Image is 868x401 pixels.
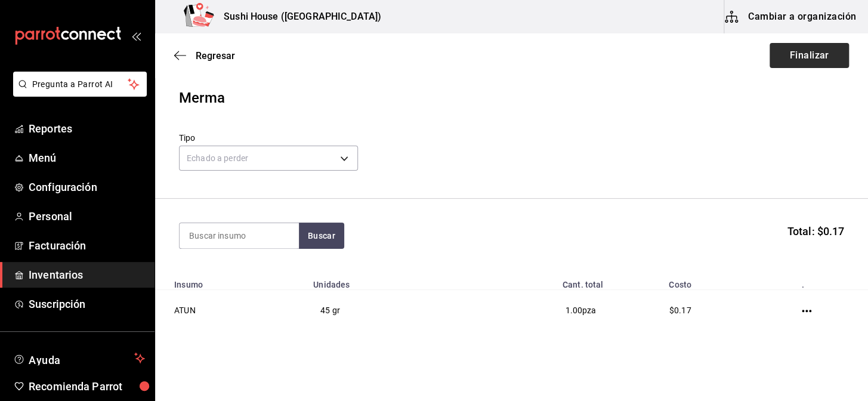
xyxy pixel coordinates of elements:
[29,121,145,137] span: Reportes
[8,87,147,99] a: Pregunta a Parrot AI
[214,10,381,24] h3: Sushi House ([GEOGRAPHIC_DATA])
[179,87,844,109] div: Merma
[29,179,145,195] span: Configuración
[610,273,749,290] th: Costo
[131,31,141,41] button: open_drawer_menu
[787,223,844,239] span: Total: $0.17
[669,306,691,315] span: $0.17
[29,150,145,166] span: Menú
[155,290,306,331] td: ATUN
[174,50,235,61] button: Regresar
[299,223,344,249] button: Buscar
[770,43,849,68] button: Finalizar
[565,306,582,315] span: 1.00
[179,146,358,171] div: Echado a perder
[750,273,868,290] th: .
[29,378,145,394] span: Recomienda Parrot
[29,351,129,365] span: Ayuda
[196,50,235,61] span: Regresar
[32,78,128,91] span: Pregunta a Parrot AI
[180,223,299,248] input: Buscar insumo
[29,296,145,312] span: Suscripción
[155,273,306,290] th: Insumo
[13,72,147,97] button: Pregunta a Parrot AI
[179,134,358,142] label: Tipo
[29,237,145,254] span: Facturación
[306,290,446,331] td: 45 gr
[306,273,446,290] th: Unidades
[29,208,145,224] span: Personal
[446,273,611,290] th: Cant. total
[446,290,611,331] td: pza
[29,267,145,283] span: Inventarios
